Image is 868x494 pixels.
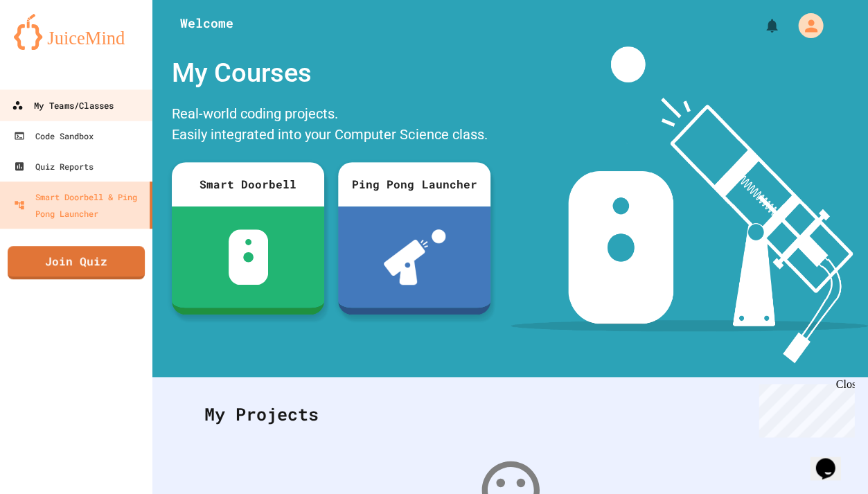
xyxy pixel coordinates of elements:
[191,387,830,441] div: My Projects
[14,14,139,50] img: logo-orange.svg
[738,14,783,37] div: My Notifications
[384,229,445,285] img: ppl-with-ball.png
[783,10,826,42] div: My Account
[165,100,497,152] div: Real-world coding projects. Easily integrated into your Computer Science class.
[753,378,854,437] iframe: chat widget
[172,162,324,206] div: Smart Doorbell
[229,229,268,285] img: sdb-white.svg
[12,97,114,114] div: My Teams/Classes
[14,127,94,144] div: Code Sandbox
[8,246,145,279] a: Join Quiz
[6,6,96,88] div: Chat with us now!Close
[14,188,144,222] div: Smart Doorbell & Ping Pong Launcher
[338,162,490,206] div: Ping Pong Launcher
[165,46,497,100] div: My Courses
[14,158,94,175] div: Quiz Reports
[810,439,854,480] iframe: chat widget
